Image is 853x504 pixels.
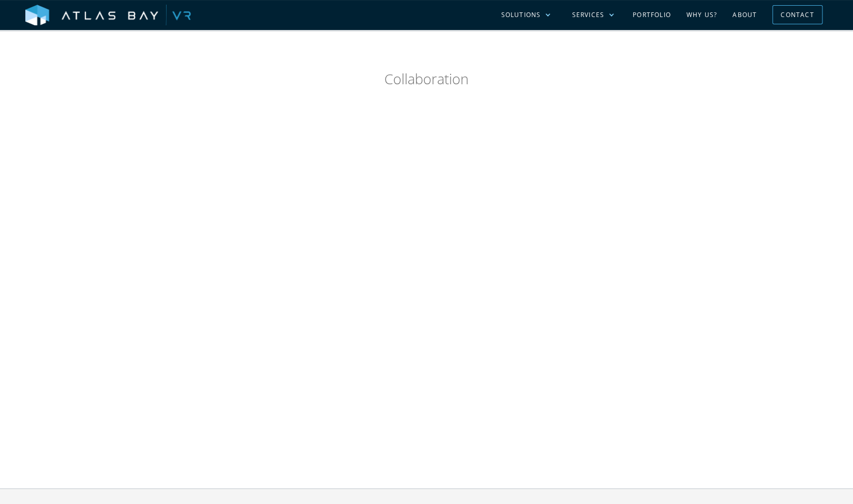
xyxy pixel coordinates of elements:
iframe: Atlas Bay VR Value Prop [116,97,737,446]
div: Collaboration [116,72,737,87]
div: Contact [781,7,814,23]
div: Solutions [501,10,541,20]
a: Contact [772,5,822,24]
img: Atlas Bay VR Logo [25,5,191,26]
div: Services [572,10,604,20]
